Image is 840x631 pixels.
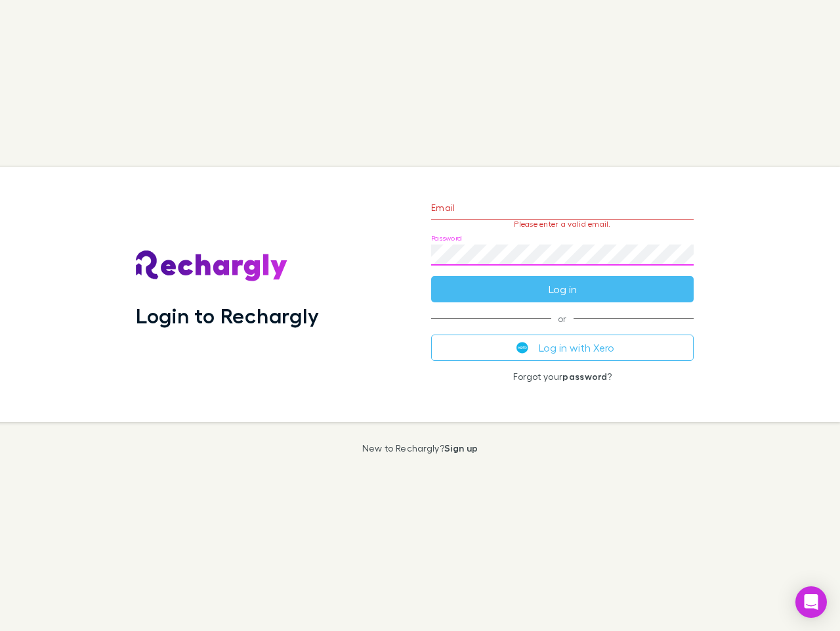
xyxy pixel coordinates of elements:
[136,250,288,282] img: Rechargly's Logo
[431,276,694,302] button: Log in
[362,443,478,454] p: New to Rechargly?
[431,233,462,243] label: Password
[562,371,607,382] a: password
[431,318,694,319] span: or
[795,586,827,618] div: Open Intercom Messenger
[431,335,694,361] button: Log in with Xero
[431,371,694,382] p: Forgot your ?
[431,220,694,229] p: Please enter a valid email.
[444,442,478,454] a: Sign up
[516,342,528,354] img: Xero's logo
[136,303,319,328] h1: Login to Rechargly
